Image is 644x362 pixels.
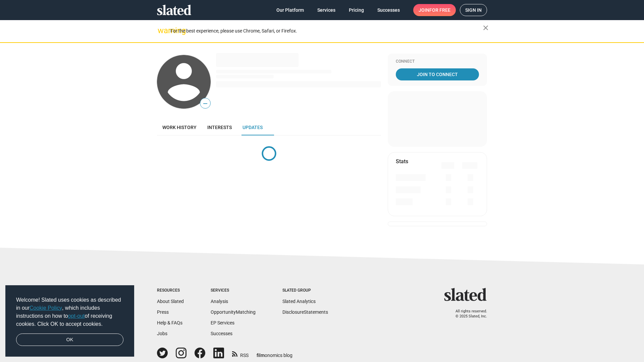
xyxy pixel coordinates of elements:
a: Help & FAQs [157,320,182,325]
a: OpportunityMatching [211,309,256,315]
span: Our Platform [276,4,304,16]
a: dismiss cookie message [16,334,123,346]
span: Successes [377,4,400,16]
span: Sign in [465,4,482,16]
a: Successes [372,4,405,16]
div: cookieconsent [5,285,134,357]
a: Interests [202,119,237,135]
span: Updates [243,125,263,130]
mat-icon: close [482,24,490,32]
span: Join To Connect [397,68,478,80]
mat-icon: warning [158,26,166,35]
a: Join To Connect [396,68,479,80]
div: Connect [396,59,479,64]
a: EP Services [211,320,234,325]
a: Analysis [211,299,228,304]
p: All rights reserved. © 2025 Slated, Inc. [448,309,487,319]
a: Jobs [157,331,167,336]
a: Joinfor free [413,4,456,16]
a: filmonomics blog [257,347,292,359]
a: Work history [157,119,202,135]
a: Updates [237,119,268,135]
a: About Slated [157,299,184,304]
mat-card-title: Stats [396,158,408,165]
a: Press [157,309,169,315]
div: Resources [157,288,184,293]
a: opt-out [68,313,85,319]
span: — [200,99,210,108]
a: Pricing [343,4,369,16]
div: For the best experience, please use Chrome, Safari, or Firefox. [170,26,483,36]
a: Sign in [460,4,487,16]
div: Services [211,288,256,293]
span: Interests [207,125,232,130]
span: Pricing [349,4,364,16]
a: Our Platform [271,4,309,16]
span: Join [419,4,450,16]
a: Cookie Policy [30,305,62,311]
span: film [257,353,265,358]
div: Slated Group [282,288,328,293]
a: Services [312,4,341,16]
span: Welcome! Slated uses cookies as described in our , which includes instructions on how to of recei... [16,296,123,328]
a: DisclosureStatements [282,309,328,315]
span: Work history [162,125,197,130]
a: RSS [232,348,249,359]
a: Successes [211,331,232,336]
span: for free [429,4,450,16]
span: Services [317,4,335,16]
a: Slated Analytics [282,299,316,304]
